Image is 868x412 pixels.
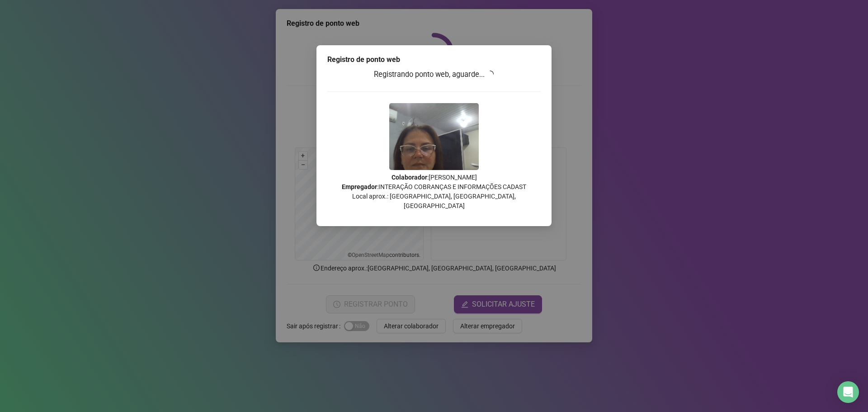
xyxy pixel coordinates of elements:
img: 2Q== [389,103,479,170]
div: Registro de ponto web [327,54,541,65]
div: Open Intercom Messenger [837,381,859,403]
strong: Colaborador [392,174,427,181]
h3: Registrando ponto web, aguarde... [327,69,541,81]
p: : [PERSON_NAME] : INTERAÇÃO COBRANÇAS E INFORMAÇÕES CADAST Local aprox.: [GEOGRAPHIC_DATA], [GEOG... [327,173,541,211]
strong: Empregador [342,183,377,190]
span: loading [486,71,494,78]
